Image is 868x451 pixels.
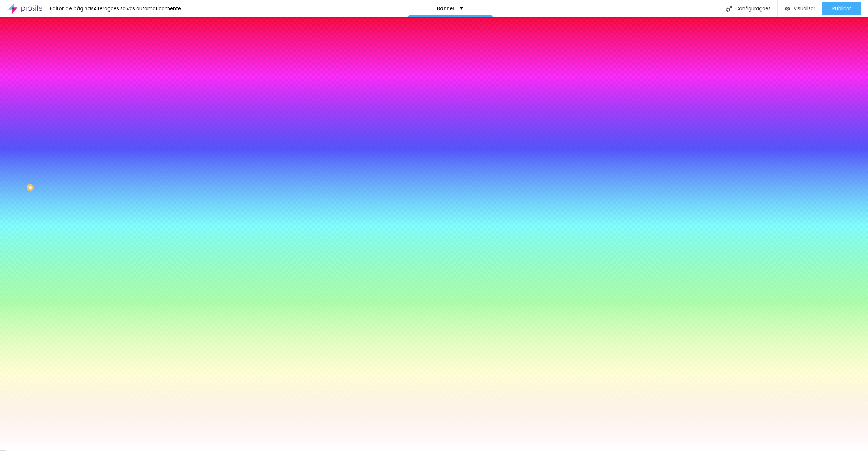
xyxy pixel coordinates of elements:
img: Icone [726,6,732,12]
p: Banner [437,6,455,11]
button: Publicar [822,2,861,15]
img: view-1.svg [785,6,790,12]
div: Editor de páginas [46,6,94,11]
button: Visualizar [778,2,822,15]
div: Alterações salvas automaticamente [94,6,181,11]
span: Publicar [832,6,851,11]
span: Visualizar [794,6,815,11]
